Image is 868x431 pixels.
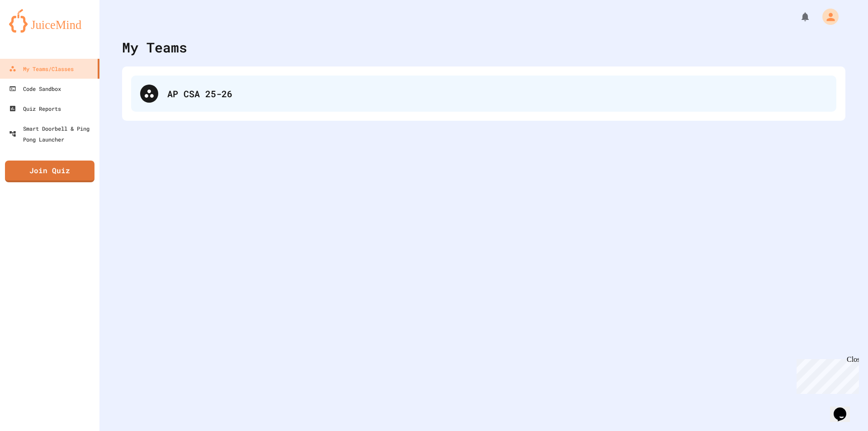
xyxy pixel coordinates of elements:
div: Code Sandbox [9,83,61,94]
div: My Teams/Classes [9,63,74,74]
img: logo-orange.svg [9,9,90,33]
div: Chat with us now!Close [4,4,62,57]
div: Smart Doorbell & Ping Pong Launcher [9,123,96,145]
div: AP CSA 25-26 [167,87,827,100]
div: AP CSA 25-26 [131,76,836,112]
iframe: chat widget [793,355,859,394]
div: My Teams [122,37,187,57]
div: Quiz Reports [9,103,61,114]
div: My Account [813,6,841,27]
div: My Notifications [783,9,813,24]
a: Join Quiz [5,161,94,182]
iframe: chat widget [830,395,859,422]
